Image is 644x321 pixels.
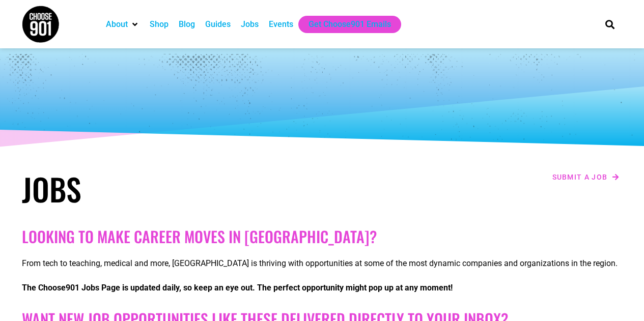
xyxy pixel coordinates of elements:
[106,18,128,31] a: About
[205,18,231,31] a: Guides
[601,16,618,33] div: Search
[179,18,195,31] a: Blog
[309,18,391,31] a: Get Choose901 Emails
[549,170,623,184] a: Submit a job
[22,170,317,207] h1: Jobs
[22,227,623,246] h2: Looking to make career moves in [GEOGRAPHIC_DATA]?
[241,18,259,31] a: Jobs
[269,18,293,31] a: Events
[22,283,453,293] strong: The Choose901 Jobs Page is updated daily, so keep an eye out. The perfect opportunity might pop u...
[22,257,623,270] p: From tech to teaching, medical and more, [GEOGRAPHIC_DATA] is thriving with opportunities at some...
[101,16,587,33] nav: Main nav
[150,18,169,31] a: Shop
[101,16,145,33] div: About
[552,173,608,181] span: Submit a job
